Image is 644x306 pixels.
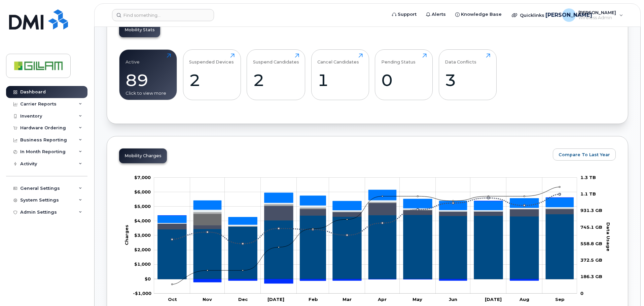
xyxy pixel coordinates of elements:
a: Knowledge Base [451,8,506,21]
a: Data Conflicts3 [445,53,490,96]
a: Active89Click to view more [126,53,171,96]
tspan: $7,000 [134,175,151,180]
g: $0 [134,247,151,252]
tspan: 558.8 GB [580,241,602,246]
a: Suspended Devices2 [189,53,235,96]
span: Quicklinks [520,12,544,18]
span: Knowledge Base [461,11,502,18]
tspan: $1,000 [134,262,151,267]
div: Suspended Devices [189,53,234,64]
tspan: 1.3 TB [580,175,596,180]
span: Wireless Admin [578,15,616,20]
tspan: Mar [343,297,352,302]
a: Suspend Candidates2 [253,53,299,96]
tspan: [DATE] [267,297,284,302]
tspan: Apr [378,297,387,302]
a: Cancel Candidates1 [317,53,363,96]
tspan: Sep [555,297,565,302]
tspan: Charges [124,225,129,245]
div: Click to view more [126,90,171,96]
g: Roaming [158,203,574,229]
div: Cancel Candidates [317,53,359,64]
tspan: -$1,000 [133,291,151,296]
div: Active [126,53,140,64]
tspan: May [413,297,422,302]
tspan: $2,000 [134,247,151,252]
g: $0 [133,291,151,296]
button: Compare To Last Year [553,148,616,161]
g: $0 [134,189,151,194]
span: Alerts [432,11,446,18]
tspan: 0 [580,291,583,296]
div: 0 [381,70,427,90]
a: Alerts [421,8,451,21]
a: Pending Status0 [381,53,427,96]
tspan: Dec [238,297,248,302]
tspan: 1.1 TB [580,191,596,196]
tspan: Data Usage [606,222,611,251]
div: 89 [126,70,171,90]
div: 3 [445,70,490,90]
tspan: 186.3 GB [580,274,602,279]
g: $0 [134,218,151,223]
div: Suspend Candidates [253,53,299,64]
g: $0 [134,262,151,267]
tspan: $3,000 [134,232,151,238]
span: Support [398,11,417,18]
tspan: Nov [203,297,212,302]
tspan: Oct [168,297,177,302]
span: [PERSON_NAME] [545,11,592,19]
g: Credits [158,198,574,283]
tspan: 372.5 GB [580,257,602,263]
div: 2 [253,70,299,90]
g: $0 [134,175,151,180]
tspan: $6,000 [134,189,151,194]
tspan: $4,000 [134,218,151,223]
g: $0 [134,204,151,209]
div: 2 [189,70,235,90]
tspan: 745.1 GB [580,224,602,230]
tspan: $5,000 [134,204,151,209]
tspan: 931.3 GB [580,208,602,213]
g: Rate Plan [158,214,574,279]
tspan: $0 [145,276,151,281]
div: Julie Oudit [558,8,628,22]
tspan: Feb [309,297,318,302]
tspan: [DATE] [485,297,502,302]
div: Data Conflicts [445,53,476,64]
div: Pending Status [381,53,416,64]
input: Find something... [112,9,214,21]
a: Support [387,8,421,21]
div: 1 [317,70,363,90]
g: $0 [134,232,151,238]
tspan: Aug [519,297,529,302]
span: [PERSON_NAME] [578,10,616,15]
span: Compare To Last Year [559,151,610,158]
tspan: Jun [449,297,457,302]
div: Quicklinks [507,8,556,22]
